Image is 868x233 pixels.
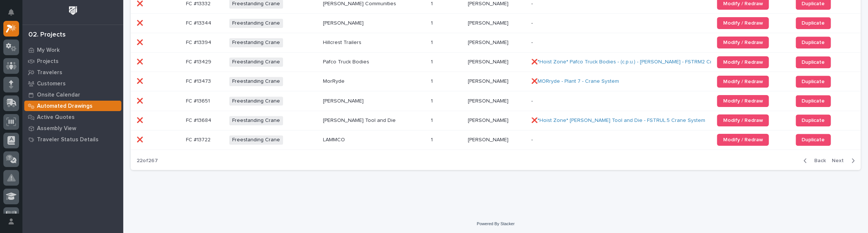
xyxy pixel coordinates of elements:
[137,19,144,26] p: ❌
[531,20,662,26] p: -
[229,19,283,28] span: Freestanding Crane
[832,157,848,164] span: Next
[796,37,831,48] a: Duplicate
[37,69,62,76] p: Travelers
[468,135,510,143] p: [PERSON_NAME]
[796,56,831,68] a: Duplicate
[717,95,769,107] a: Modify / Redraw
[186,57,213,65] p: FC #13429
[717,134,769,146] a: Modify / Redraw
[723,21,763,26] span: Modify / Redraw
[717,114,769,126] a: Modify / Redraw
[430,116,434,124] p: 1
[531,137,662,143] p: -
[323,116,397,124] p: [PERSON_NAME] Tool and Die
[430,77,434,85] p: 1
[468,19,510,26] p: [PERSON_NAME]
[229,38,283,47] span: Freestanding Crane
[22,123,123,134] a: Assembly View
[723,40,763,45] span: Modify / Redraw
[468,38,510,46] p: [PERSON_NAME]
[186,38,213,46] p: FC #13394
[37,114,75,121] p: Active Quotes
[723,98,763,104] span: Modify / Redraw
[802,21,825,26] span: Duplicate
[797,157,829,164] button: Back
[22,134,123,145] a: Traveler Status Details
[430,19,434,26] p: 1
[796,114,831,126] a: Duplicate
[37,103,93,110] p: Automated Drawings
[531,98,662,104] p: -
[131,33,861,52] tr: ❌❌ FC #13394FC #13394 Freestanding CraneHillcrest TrailersHillcrest Trailers 11 [PERSON_NAME][PER...
[137,57,144,65] p: ❌
[37,92,80,98] p: Onsite Calendar
[802,79,825,84] span: Duplicate
[468,77,510,85] p: [PERSON_NAME]
[229,116,283,125] span: Freestanding Crane
[802,98,825,104] span: Duplicate
[430,135,434,143] p: 1
[802,40,825,45] span: Duplicate
[531,78,619,85] a: ❌MORryde - Plant 7 - Crane System
[131,72,861,91] tr: ❌❌ FC #13473FC #13473 Freestanding CraneMorRydeMorRyde 11 [PERSON_NAME][PERSON_NAME] ❌MORryde - P...
[717,17,769,29] a: Modify / Redraw
[723,60,763,65] span: Modify / Redraw
[131,111,861,130] tr: ❌❌ FC #13684FC #13684 Freestanding Crane[PERSON_NAME] Tool and Die[PERSON_NAME] Tool and Die 11 [...
[531,40,662,46] p: -
[717,76,769,88] a: Modify / Redraw
[229,77,283,86] span: Freestanding Crane
[186,135,212,143] p: FC #13722
[229,97,283,106] span: Freestanding Crane
[829,157,861,164] button: Next
[323,38,363,46] p: Hillcrest Trailers
[186,19,213,26] p: FC #13344
[430,38,434,46] p: 1
[717,56,769,68] a: Modify / Redraw
[137,77,144,85] p: ❌
[37,136,99,143] p: Traveler Status Details
[131,152,164,170] p: 22 of 267
[323,57,371,65] p: Pafco Truck Bodies
[430,57,434,65] p: 1
[229,57,283,67] span: Freestanding Crane
[22,111,123,123] a: Active Quotes
[468,57,510,65] p: [PERSON_NAME]
[131,91,861,111] tr: ❌❌ FC #13651FC #13651 Freestanding Crane[PERSON_NAME][PERSON_NAME] 11 [PERSON_NAME][PERSON_NAME] ...
[477,221,514,226] a: Powered By Stacker
[323,135,346,143] p: LAMMCO
[323,77,346,85] p: MorRyde
[802,1,825,6] span: Duplicate
[137,116,144,124] p: ❌
[131,130,861,149] tr: ❌❌ FC #13722FC #13722 Freestanding CraneLAMMCOLAMMCO 11 [PERSON_NAME][PERSON_NAME] -Modify / Redr...
[186,97,211,104] p: FC #13651
[531,1,662,7] p: -
[37,125,76,132] p: Assembly View
[796,134,831,146] a: Duplicate
[66,4,80,18] img: Workspace Logo
[531,59,740,65] a: ❌*Hoist Zone* Pafco Truck Bodies - (c.p.u.) - [PERSON_NAME] - FSTRM2 Crane System
[186,116,213,124] p: FC #13684
[131,53,861,72] tr: ❌❌ FC #13429FC #13429 Freestanding CranePafco Truck BodiesPafco Truck Bodies 11 [PERSON_NAME][PER...
[723,118,763,123] span: Modify / Redraw
[323,97,365,104] p: [PERSON_NAME]
[137,97,144,104] p: ❌
[723,79,763,84] span: Modify / Redraw
[22,67,123,78] a: Travelers
[37,58,59,65] p: Projects
[186,77,212,85] p: FC #13473
[22,100,123,111] a: Automated Drawings
[723,1,763,6] span: Modify / Redraw
[229,135,283,145] span: Freestanding Crane
[468,97,510,104] p: [PERSON_NAME]
[796,17,831,29] a: Duplicate
[323,19,365,26] p: [PERSON_NAME]
[802,60,825,65] span: Duplicate
[796,95,831,107] a: Duplicate
[28,31,66,39] div: 02. Projects
[802,118,825,123] span: Duplicate
[810,157,826,164] span: Back
[22,89,123,100] a: Onsite Calendar
[531,117,705,124] a: ❌*Hoist Zone* [PERSON_NAME] Tool and Die - FSTRUL.5 Crane System
[137,38,144,46] p: ❌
